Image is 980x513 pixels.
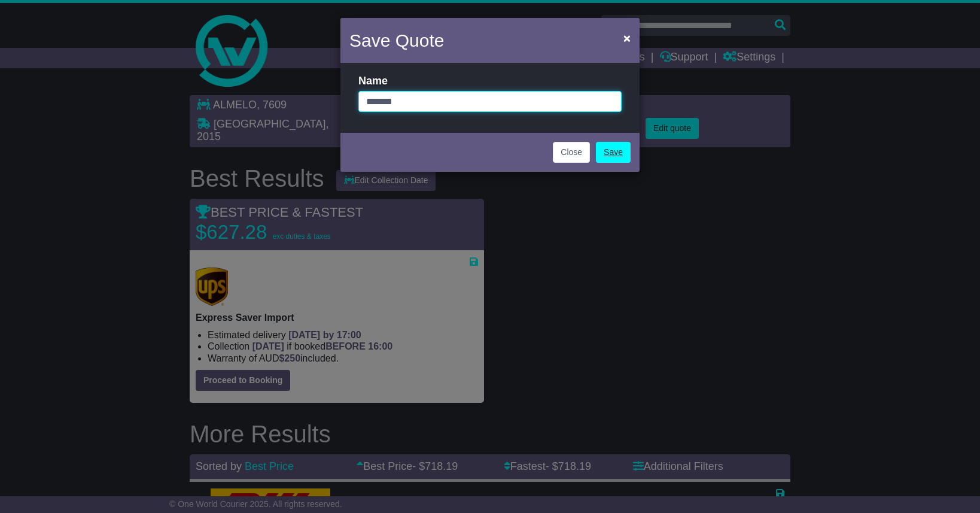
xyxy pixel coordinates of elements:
[553,142,590,163] button: Close
[623,31,631,45] span: ×
[617,26,637,50] button: Close
[358,75,388,88] label: Name
[596,142,631,163] a: Save
[349,27,444,54] h4: Save Quote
